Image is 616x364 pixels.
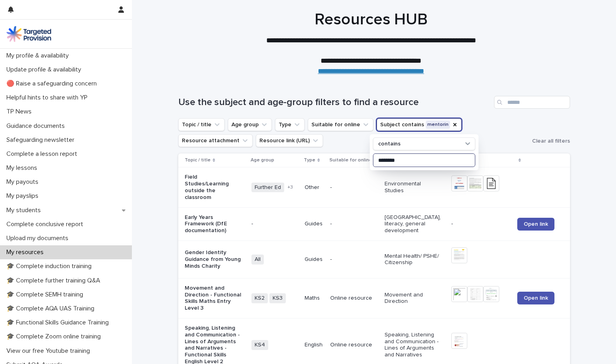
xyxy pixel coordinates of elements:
img: M5nRWzHhSzIhMunXDL62 [6,26,51,42]
p: Online resource [330,342,379,348]
p: - [451,221,508,227]
p: Speaking, Listening and Communication - Lines of Arguments and Narratives [385,332,442,358]
p: contains [378,141,401,147]
button: Resource link (URL) [256,134,323,147]
p: 🎓 Complete AQA UAS Training [3,305,101,312]
button: Resource attachment [178,134,253,147]
tr: Movement and Direction - Functional Skills Maths Entry Level 3KS2KS3MathsOnline resourceMovement ... [178,278,570,318]
span: Further Ed [251,183,284,193]
input: Search [494,96,570,109]
p: Guides [305,221,324,227]
p: Upload my documents [3,235,75,242]
p: Early Years Framework (DfE documentation) [185,214,242,234]
p: Type [304,156,315,165]
p: 🎓 Complete SEMH training [3,291,90,298]
p: My payslips [3,192,45,200]
span: KS2 [251,293,268,303]
p: Maths [305,295,324,302]
p: - [330,221,379,227]
p: Safeguarding newsletter [3,136,81,144]
p: Complete conclusive report [3,221,90,228]
p: My students [3,207,47,214]
p: 🎓 Complete induction training [3,263,98,270]
h1: Use the subject and age-group filters to find a resource [178,97,491,108]
button: Subject [377,118,462,131]
button: Topic / title [178,118,225,131]
span: Open link [524,295,548,301]
p: [GEOGRAPHIC_DATA], literacy, general development [385,214,442,234]
p: TP News [3,108,38,115]
p: 🔴 Raise a safeguarding concern [3,80,103,88]
p: 🎓 Functional Skills Guidance Training [3,319,115,326]
p: 🎓 Complete further training Q&A [3,277,107,284]
h1: Resources HUB [175,10,567,29]
p: - [330,256,379,263]
button: Clear all filters [529,135,570,147]
span: All [251,255,264,265]
p: Other [305,184,324,191]
p: English [305,342,324,348]
p: Mental Health/ PSHE/ Citizenship [385,253,442,267]
p: Field Studies/Learning outside the classroom [185,174,242,201]
p: View our free Youtube training [3,347,96,355]
p: Environmental Studies [385,181,442,194]
span: Clear all filters [532,138,570,144]
p: My profile & availability [3,52,75,60]
p: Gender Identity Guidance from Young Minds Charity [185,249,242,269]
p: My payouts [3,178,45,186]
p: Suitable for online [329,156,372,165]
span: Open link [524,221,548,227]
button: Type [275,118,305,131]
p: My resources [3,249,50,256]
button: Suitable for online [308,118,373,131]
p: Movement and Direction - Functional Skills Maths Entry Level 3 [185,285,242,312]
span: KS4 [251,340,268,350]
tr: Field Studies/Learning outside the classroomFurther Ed+3Other-Environmental Studies [178,167,570,207]
p: 🎓 Complete Zoom online training [3,333,107,340]
p: - [330,184,379,191]
p: Topic / title [185,156,211,165]
a: Open link [517,218,554,231]
p: My lessons [3,164,44,172]
p: Online resource [330,295,379,302]
tr: Gender Identity Guidance from Young Minds CharityAllGuides-Mental Health/ PSHE/ Citizenship [178,241,570,278]
p: Age group [251,156,274,165]
button: Age group [228,118,272,131]
p: Guides [305,256,324,263]
a: Open link [517,292,554,304]
tr: Early Years Framework (DfE documentation)-Guides-[GEOGRAPHIC_DATA], literacy, general development... [178,207,570,241]
p: Movement and Direction [385,292,442,305]
p: Complete a lesson report [3,150,84,158]
p: Helpful hints to share with YP [3,94,94,101]
p: Guidance documents [3,122,71,130]
p: Update profile & availability [3,66,88,74]
p: - [251,221,298,227]
span: KS3 [269,293,286,303]
span: + 3 [287,185,293,190]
